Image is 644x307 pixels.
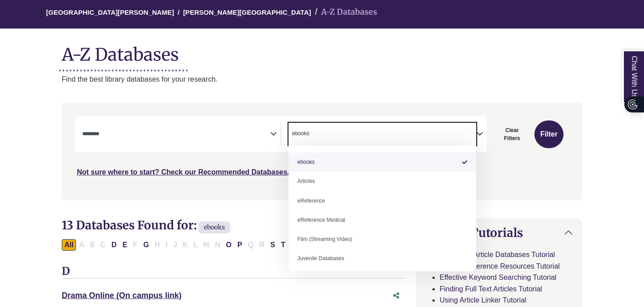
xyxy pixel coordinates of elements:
[62,241,364,248] div: Alpha-list to filter by first letter of database name
[109,239,119,251] button: Filter Results D
[288,129,309,138] li: ebooks
[492,120,532,148] button: Clear Filters
[77,168,289,176] a: Not sure where to start? Check our Recommended Databases.
[183,7,311,16] a: [PERSON_NAME][GEOGRAPHIC_DATA]
[223,239,234,251] button: Filter Results O
[440,274,556,281] a: Effective Keyword Searching Tutorial
[440,285,542,293] a: Finding Full Text Articles Tutorial
[62,37,582,65] h1: A-Z Databases
[46,7,174,16] a: [GEOGRAPHIC_DATA][PERSON_NAME]
[62,103,582,200] nav: Search filters
[278,239,288,251] button: Filter Results T
[416,219,582,247] button: Helpful Tutorials
[440,262,560,270] a: Finding Reference Resources Tutorial
[62,265,405,278] h3: D
[534,120,563,148] button: Submit for Search Results
[288,211,476,230] li: eReference Medical
[62,74,582,85] p: Find the best library databases for your research.
[440,251,555,258] a: Searching Article Databases Tutorial
[62,291,182,300] a: Drama Online (On campus link)
[288,172,476,191] li: Articles
[387,287,405,304] button: Share this database
[82,131,270,138] textarea: Search
[288,230,476,249] li: Film (Streaming Video)
[140,239,151,251] button: Filter Results G
[120,239,130,251] button: Filter Results E
[288,191,476,211] li: eReference
[292,129,309,138] span: ebooks
[267,239,278,251] button: Filter Results S
[288,153,476,172] li: ebooks
[440,296,526,304] a: Using Article Linker Tutorial
[311,6,377,19] li: A-Z Databases
[235,239,245,251] button: Filter Results P
[199,221,230,233] span: ebooks
[288,249,476,268] li: Juvenile Databases
[62,218,197,232] span: 13 Databases Found for:
[311,131,315,138] textarea: Search
[62,239,76,251] button: All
